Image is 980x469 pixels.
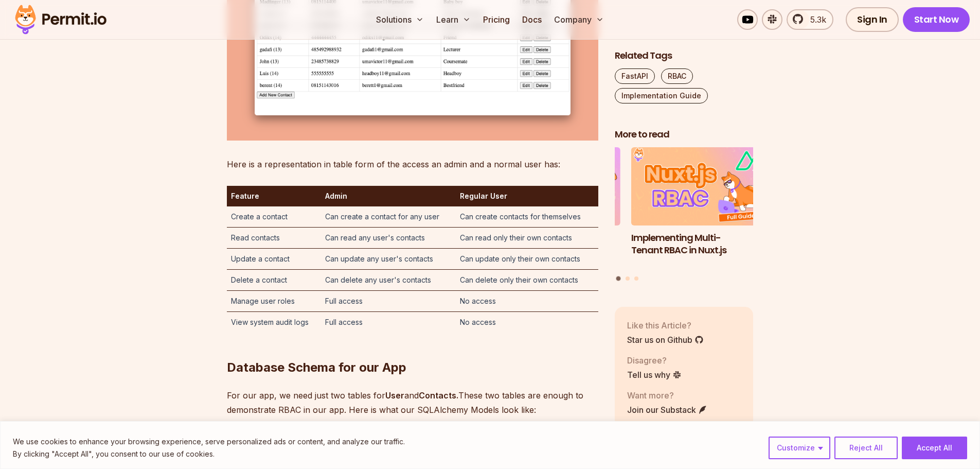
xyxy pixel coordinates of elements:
a: 5.3k [787,9,833,30]
td: No access [456,311,598,333]
td: Update a contact [227,248,322,269]
li: 3 of 3 [482,147,620,270]
a: Sign In [846,7,899,32]
h3: Policy-Based Access Control (PBAC) Isn’t as Great as You Think [482,231,620,269]
a: Implementing Multi-Tenant RBAC in Nuxt.jsImplementing Multi-Tenant RBAC in Nuxt.js [631,147,770,270]
h3: Implementing Multi-Tenant RBAC in Nuxt.js [631,231,770,257]
p: For our app, we need just two tables for and These two tables are enough to demonstrate RBAC in o... [227,388,598,417]
button: Company [550,9,608,30]
img: Policy-Based Access Control (PBAC) Isn’t as Great as You Think [482,147,620,225]
td: Manage user roles [227,290,322,311]
p: Like this Article? [627,319,704,331]
td: Create a contact [227,206,322,228]
img: Permit logo [10,2,111,37]
li: 1 of 3 [631,147,770,270]
a: Start Now [903,7,970,32]
a: FastAPI [615,68,655,84]
button: Go to slide 1 [616,276,621,281]
td: Can update any user's contacts [321,248,456,269]
button: Solutions [372,9,428,30]
button: Go to slide 2 [626,276,630,280]
button: Go to slide 3 [634,276,638,280]
td: Can create a contact for any user [321,206,456,228]
a: Tell us why [627,368,682,380]
td: Full access [321,311,456,333]
td: No access [456,290,598,311]
p: By clicking "Accept All", you consent to our use of cookies. [13,448,405,460]
h2: More to read [615,128,754,141]
button: Customize [769,437,830,459]
p: Here is a representation in table form of the access an admin and a normal user has: [227,157,598,171]
td: Can create contacts for themselves [456,206,598,228]
td: Can update only their own contacts [456,248,598,269]
p: Want more? [627,389,707,401]
td: Can read only their own contacts [456,227,598,248]
strong: Contacts. [419,390,458,401]
strong: Feature [231,192,259,200]
a: Join our Substack [627,403,707,415]
td: Can read any user's contacts [321,227,456,248]
button: Reject All [834,437,898,459]
button: Learn [432,9,475,30]
p: Disagree? [627,354,682,366]
h2: Related Tags [615,49,754,62]
span: 5.3k [804,13,826,26]
a: Pricing [479,9,514,30]
td: Delete a contact [227,269,322,290]
a: Star us on Github [627,333,704,345]
div: Posts [615,147,754,282]
td: Can delete only their own contacts [456,269,598,290]
img: Implementing Multi-Tenant RBAC in Nuxt.js [631,147,770,225]
strong: Admin [325,192,347,200]
button: Accept All [902,437,967,459]
strong: Regular User [460,192,507,200]
td: Full access [321,290,456,311]
td: Can delete any user's contacts [321,269,456,290]
strong: User [385,390,404,401]
a: Docs [518,9,546,30]
a: RBAC [661,68,693,84]
p: We use cookies to enhance your browsing experience, serve personalized ads or content, and analyz... [13,436,405,448]
td: View system audit logs [227,311,322,333]
a: Implementation Guide [615,88,708,103]
td: Read contacts [227,227,322,248]
h2: Database Schema for our App [227,318,598,376]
